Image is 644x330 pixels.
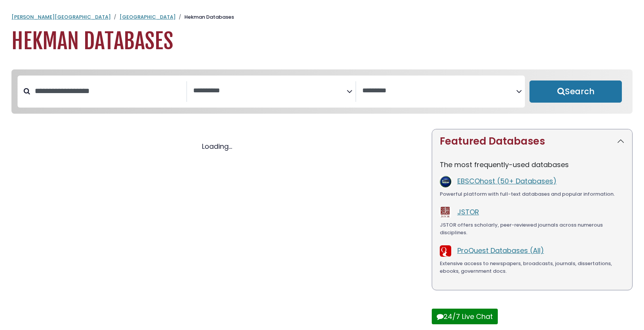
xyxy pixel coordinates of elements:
[30,85,186,97] input: Search database by title or keyword
[119,13,176,21] a: [GEOGRAPHIC_DATA]
[457,207,479,217] a: JSTOR
[440,260,625,275] div: Extensive access to newspapers, broadcasts, journals, dissertations, ebooks, government docs.
[11,13,111,21] a: [PERSON_NAME][GEOGRAPHIC_DATA]
[432,129,632,153] button: Featured Databases
[457,176,557,186] a: EBSCOhost (50+ Databases)
[11,141,423,151] div: Loading...
[11,29,633,54] h1: Hekman Databases
[432,309,498,324] button: 24/7 Live Chat
[193,87,347,95] textarea: Search
[457,246,544,255] a: ProQuest Databases (All)
[529,80,622,103] button: Submit for Search Results
[11,13,633,21] nav: breadcrumb
[11,69,633,114] nav: Search filters
[362,87,516,95] textarea: Search
[440,190,625,198] div: Powerful platform with full-text databases and popular information.
[176,13,234,21] li: Hekman Databases
[440,221,625,236] div: JSTOR offers scholarly, peer-reviewed journals across numerous disciplines.
[440,159,625,170] p: The most frequently-used databases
